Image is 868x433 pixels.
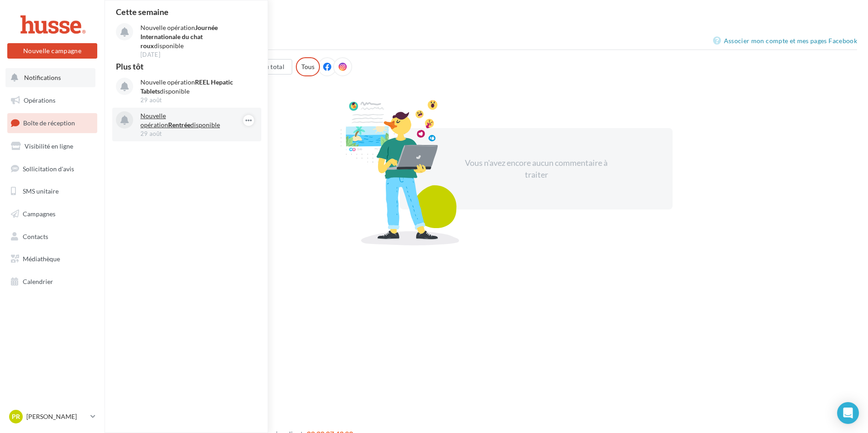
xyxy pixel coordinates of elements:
[5,227,99,246] a: Contacts
[7,408,97,425] a: PR [PERSON_NAME]
[24,96,55,104] span: Opérations
[115,15,857,28] div: Boîte de réception
[253,59,292,75] button: Au total
[5,204,99,224] a: Campagnes
[25,142,73,150] span: Visibilité en ligne
[5,272,99,291] a: Calendrier
[23,233,48,240] span: Contacts
[23,187,59,195] span: SMS unitaire
[23,278,53,285] span: Calendrier
[7,43,97,59] button: Nouvelle campagne
[12,412,20,421] span: PR
[5,249,99,269] a: Médiathèque
[296,57,320,76] div: Tous
[5,91,99,110] a: Opérations
[5,68,95,87] button: Notifications
[26,412,87,421] p: [PERSON_NAME]
[713,35,857,46] a: Associer mon compte et mes pages Facebook
[837,402,859,424] div: Open Intercom Messenger
[5,137,99,156] a: Visibilité en ligne
[115,84,857,92] div: 118 Commentaires
[23,255,60,263] span: Médiathèque
[23,164,74,172] span: Sollicitation d'avis
[24,74,61,81] span: Notifications
[458,157,614,180] div: Vous n'avez encore aucun commentaire à traiter
[23,210,55,218] span: Campagnes
[23,119,75,127] span: Boîte de réception
[5,159,99,179] a: Sollicitation d'avis
[5,182,99,201] a: SMS unitaire
[5,113,99,133] a: Boîte de réception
